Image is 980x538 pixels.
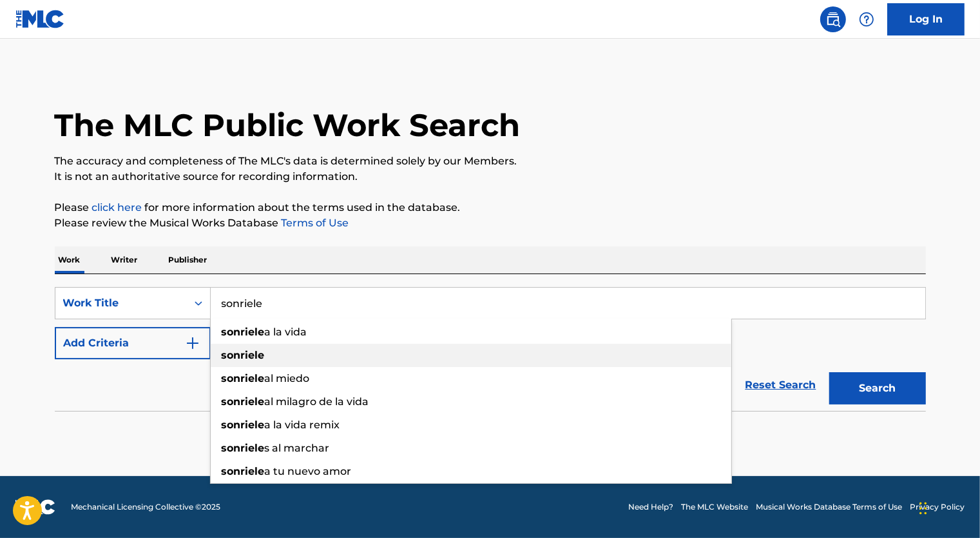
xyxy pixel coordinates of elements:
[910,501,965,513] a: Privacy Policy
[108,246,142,274] p: Writer
[854,6,879,32] div: Help
[92,201,142,214] a: click here
[55,287,926,411] form: Search Form
[265,326,307,338] span: a la vida
[628,501,673,513] a: Need Help?
[825,12,841,27] img: search
[63,295,179,311] div: Work Title
[265,465,352,477] span: a tu nuevo amor
[756,501,902,513] a: Musical Works Database Terms of Use
[222,442,265,454] strong: sonriele
[55,215,926,231] p: Please review the Musical Works Database
[916,476,980,538] iframe: Chat Widget
[222,372,265,384] strong: sonriele
[829,372,926,404] button: Search
[165,246,211,274] p: Publisher
[681,501,748,513] a: The MLC Website
[15,499,55,515] img: logo
[55,327,211,359] button: Add Criteria
[222,349,265,361] strong: sonriele
[279,217,349,229] a: Terms of Use
[859,12,874,27] img: help
[185,335,200,351] img: 9d2ae6d4665cec9f34b9.svg
[919,489,927,528] div: Drag
[55,154,926,169] p: The accuracy and completeness of The MLC's data is determined solely by our Members.
[265,372,310,384] span: al miedo
[222,465,265,477] strong: sonriele
[222,395,265,408] strong: sonriele
[265,419,340,431] span: a la vida remix
[15,10,65,28] img: MLC Logo
[71,501,220,513] span: Mechanical Licensing Collective © 2025
[265,395,369,408] span: al milagro de la vida
[222,326,265,338] strong: sonriele
[887,3,965,35] a: Log In
[55,106,521,144] h1: The MLC Public Work Search
[55,246,84,274] p: Work
[265,442,330,454] span: s al marchar
[739,371,823,399] a: Reset Search
[222,419,265,431] strong: sonriele
[820,6,846,32] a: Public Search
[55,200,926,215] p: Please for more information about the terms used in the database.
[55,169,926,184] p: It is not an authoritative source for recording information.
